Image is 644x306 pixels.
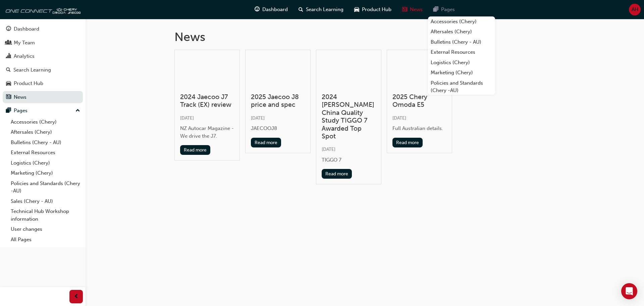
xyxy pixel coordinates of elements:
a: Aftersales (Chery) [8,127,83,137]
span: car-icon [6,81,11,87]
button: Read more [180,145,211,155]
div: JAECOOJ8 [251,125,305,132]
span: Search Learning [306,6,343,13]
span: chart-icon [6,53,11,59]
span: pages-icon [433,5,438,14]
a: Analytics [3,50,83,62]
div: TIGGO 7 [322,156,376,164]
a: User changes [8,224,83,234]
div: Full Australian details. [392,125,446,132]
span: car-icon [354,5,359,14]
span: AH [632,6,638,13]
div: Pages [14,107,28,115]
span: News [410,6,423,13]
a: Bulletins (Chery - AU) [8,137,83,148]
span: news-icon [6,94,11,100]
a: pages-iconPages [428,3,460,16]
span: search-icon [299,5,303,14]
button: Pages [3,104,83,117]
div: NZ Autocar Magazine - We drive the J7. [180,125,234,140]
a: 2025 Jaecoo J8 price and spec[DATE]JAECOOJ8Read more [245,50,311,153]
a: search-iconSearch Learning [293,3,349,16]
span: guage-icon [6,26,11,32]
a: My Team [3,37,83,49]
span: pages-icon [6,108,11,114]
a: 2024 [PERSON_NAME] China Quality Study TIGGO 7 Awarded Top Spot[DATE]TIGGO 7Read more [316,50,381,185]
span: [DATE] [180,115,194,121]
span: up-icon [75,106,80,115]
span: search-icon [6,67,11,73]
a: Aftersales (Chery) [428,27,495,37]
a: News [3,91,83,103]
button: AH [629,4,641,15]
h3: 2024 Jaecoo J7 Track (EX) review [180,93,234,109]
span: Dashboard [262,6,288,13]
a: Marketing (Chery) [8,168,83,178]
button: Read more [322,169,352,179]
a: Accessories (Chery) [428,16,495,27]
span: Product Hub [362,6,391,13]
a: 2024 Jaecoo J7 Track (EX) review[DATE]NZ Autocar Magazine - We drive the J7.Read more [174,50,240,161]
span: prev-icon [74,293,79,301]
button: Read more [251,138,281,147]
span: [DATE] [322,146,335,152]
a: Logistics (Chery) [8,158,83,168]
a: Dashboard [3,23,83,35]
div: Analytics [14,52,35,60]
h3: 2025 Chery Omoda E5 [392,93,446,109]
span: Pages [441,6,455,13]
a: External Resources [428,47,495,57]
a: Technical Hub Workshop information [8,206,83,224]
span: [DATE] [251,115,265,121]
span: people-icon [6,40,11,46]
a: Accessories (Chery) [8,117,83,127]
span: news-icon [402,5,407,14]
a: 2025 Chery Omoda E5[DATE]Full Australian details.Read more [387,50,452,153]
div: Open Intercom Messenger [621,283,637,299]
a: news-iconNews [397,3,428,16]
button: Read more [392,138,423,147]
div: Search Learning [13,66,51,74]
h1: News [174,30,555,44]
img: oneconnect [3,3,80,16]
a: All Pages [8,234,83,245]
a: guage-iconDashboard [249,3,293,16]
div: Product Hub [14,80,43,87]
span: [DATE] [392,115,406,121]
a: Marketing (Chery) [428,68,495,78]
button: DashboardMy TeamAnalyticsSearch LearningProduct HubNews [3,21,83,104]
a: Logistics (Chery) [428,57,495,68]
h3: 2025 Jaecoo J8 price and spec [251,93,305,109]
a: Policies and Standards (Chery -AU) [8,178,83,196]
div: My Team [14,39,35,47]
div: Dashboard [14,25,39,33]
a: Search Learning [3,64,83,76]
a: Bulletins (Chery - AU) [428,37,495,47]
a: Product Hub [3,77,83,90]
a: car-iconProduct Hub [349,3,397,16]
span: guage-icon [255,5,260,14]
a: Sales (Chery - AU) [8,196,83,207]
h3: 2024 [PERSON_NAME] China Quality Study TIGGO 7 Awarded Top Spot [322,93,376,140]
a: Policies and Standards (Chery -AU) [428,78,495,96]
a: External Resources [8,147,83,158]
